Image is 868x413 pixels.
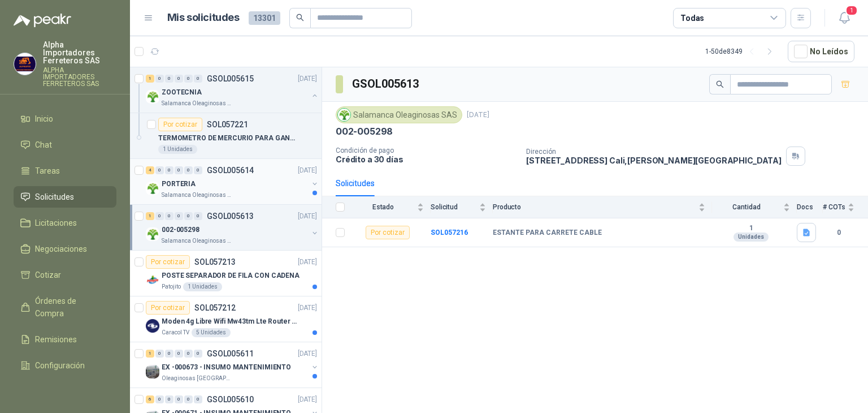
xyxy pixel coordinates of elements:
th: Cantidad [712,196,797,218]
a: Por cotizarSOL057221TERMOMETRO DE MERCURIO PARA GANADERIA1 Unidades [130,113,322,159]
div: 0 [175,75,183,83]
p: Caracol TV [162,328,189,337]
p: 002-005298 [336,126,393,137]
div: 0 [155,395,164,403]
div: 1 [146,350,154,358]
a: Por cotizarSOL057213[DATE] Company LogoPOSTE SEPARADOR DE FILA CON CADENAPatojito1 Unidades [130,251,322,296]
div: 0 [184,75,193,83]
b: 0 [823,227,854,238]
a: Licitaciones [14,212,116,234]
div: 0 [165,166,173,174]
p: Moden 4g Libre Wifi Mw43tm Lte Router Móvil Internet 5ghz ALCATEL DESBLOQUEADO [162,316,302,327]
p: [DATE] [298,165,317,176]
div: 1 Unidades [183,282,222,291]
img: Company Logo [146,182,159,195]
p: ZOOTECNIA [162,87,202,98]
p: GSOL005614 [207,166,254,174]
th: Estado [351,196,431,218]
div: 0 [155,350,164,358]
p: GSOL005615 [207,75,254,83]
span: Remisiones [35,333,77,346]
span: Inicio [35,113,53,125]
a: 1 0 0 0 0 0 GSOL005613[DATE] Company Logo002-005298Salamanca Oleaginosas SAS [146,209,319,246]
a: 1 0 0 0 0 0 GSOL005615[DATE] Company LogoZOOTECNIASalamanca Oleaginosas SAS [146,72,319,108]
span: Negociaciones [35,243,87,255]
button: No Leídos [788,41,854,62]
p: Patojito [162,282,181,291]
p: [DATE] [467,110,489,121]
div: Por cotizar [366,226,410,239]
p: [DATE] [298,394,317,405]
div: 0 [165,350,173,358]
h1: Mis solicitudes [167,10,240,26]
div: 5 Unidades [192,328,231,337]
p: 002-005298 [162,225,199,235]
p: Salamanca Oleaginosas SAS [162,99,233,108]
div: Por cotizar [146,255,190,269]
img: Logo peakr [14,14,71,27]
p: [DATE] [298,303,317,313]
div: Por cotizar [158,118,202,131]
a: SOL057216 [431,229,468,236]
p: Dirección [526,148,782,156]
a: Chat [14,134,116,156]
p: POSTE SEPARADOR DE FILA CON CADENA [162,270,300,281]
p: TERMOMETRO DE MERCURIO PARA GANADERIA [158,133,299,144]
img: Company Logo [146,273,159,287]
div: 0 [155,75,164,83]
p: GSOL005611 [207,350,254,358]
div: 0 [194,75,202,83]
span: # COTs [823,203,845,211]
span: Estado [351,203,415,211]
span: Chat [35,139,52,151]
b: ESTANTE PARA CARRETE CABLE [493,229,602,238]
div: Todas [680,12,704,24]
img: Company Logo [146,90,159,104]
h3: GSOL005613 [352,75,420,93]
a: 1 0 0 0 0 0 GSOL005611[DATE] Company LogoEX -000673 - INSUMO MANTENIMIENTOOleaginosas [GEOGRAPHIC... [146,347,319,383]
th: Docs [797,196,823,218]
a: Remisiones [14,329,116,350]
th: # COTs [823,196,868,218]
a: Inicio [14,108,116,130]
div: 0 [165,75,173,83]
div: 0 [165,395,173,403]
div: 0 [165,212,173,220]
div: 0 [184,166,193,174]
p: [DATE] [298,74,317,84]
p: ALPHA IMPORTADORES FERRETEROS SAS [43,67,116,87]
span: Licitaciones [35,217,77,229]
p: [DATE] [298,211,317,222]
button: 1 [834,8,854,28]
p: [DATE] [298,349,317,359]
p: GSOL005613 [207,212,254,220]
div: 4 [146,166,154,174]
th: Solicitud [431,196,493,218]
img: Company Logo [146,319,159,333]
p: SOL057221 [207,121,248,128]
a: 4 0 0 0 0 0 GSOL005614[DATE] Company LogoPORTERIASalamanca Oleaginosas SAS [146,164,319,200]
img: Company Logo [14,53,36,75]
a: Negociaciones [14,238,116,260]
span: Tareas [35,165,60,177]
p: EX -000673 - INSUMO MANTENIMIENTO [162,362,291,373]
p: PORTERIA [162,179,196,190]
a: Cotizar [14,264,116,286]
div: 0 [175,212,183,220]
div: 0 [194,166,202,174]
p: [DATE] [298,257,317,268]
img: Company Logo [146,227,159,241]
span: search [296,14,304,21]
span: Solicitudes [35,191,74,203]
div: 0 [155,166,164,174]
div: 0 [175,166,183,174]
th: Producto [493,196,712,218]
p: Crédito a 30 días [336,154,517,164]
img: Company Logo [146,365,159,378]
span: 1 [845,5,858,16]
p: Salamanca Oleaginosas SAS [162,236,233,246]
a: Configuración [14,355,116,376]
div: Unidades [734,233,769,242]
p: GSOL005610 [207,395,254,403]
